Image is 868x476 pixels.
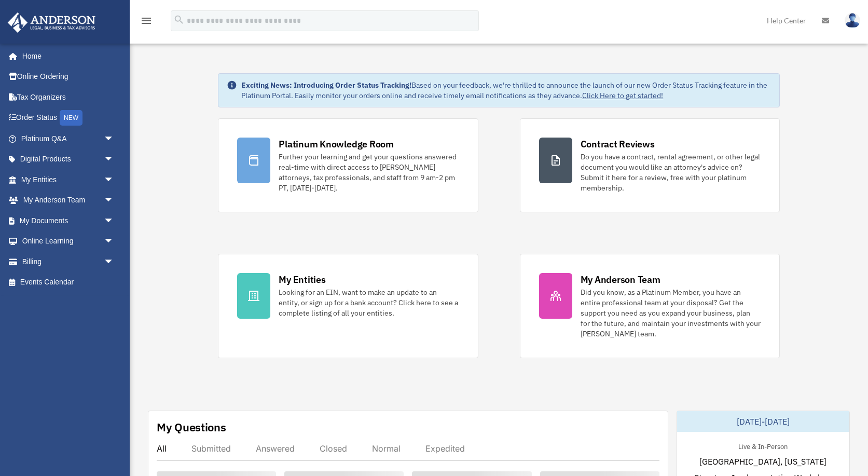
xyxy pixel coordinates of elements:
[104,251,125,273] span: arrow_drop_down
[256,443,295,454] div: Answered
[104,210,125,232] span: arrow_drop_down
[581,152,761,193] div: Do you have a contract, rental agreement, or other legal document you would like an attorney's ad...
[279,287,459,318] div: Looking for an EIN, want to make an update to an entity, or sign up for a bank account? Click her...
[241,80,770,101] div: Based on your feedback, we're thrilled to announce the launch of our new Order Status Tracking fe...
[104,169,125,191] span: arrow_drop_down
[7,231,130,252] a: Online Learningarrow_drop_down
[730,440,796,451] div: Live & In-Person
[7,66,130,87] a: Online Ordering
[104,149,125,170] span: arrow_drop_down
[425,443,465,454] div: Expedited
[104,231,125,252] span: arrow_drop_down
[218,118,478,212] a: Platinum Knowledge Room Further your learning and get your questions answered real-time with dire...
[845,13,860,28] img: User Pic
[7,210,130,231] a: My Documentsarrow_drop_down
[140,15,153,27] i: menu
[104,190,125,211] span: arrow_drop_down
[699,455,826,468] span: [GEOGRAPHIC_DATA], [US_STATE]
[7,169,130,190] a: My Entitiesarrow_drop_down
[279,273,325,286] div: My Entities
[218,254,478,358] a: My Entities Looking for an EIN, want to make an update to an entity, or sign up for a bank accoun...
[581,287,761,339] div: Did you know, as a Platinum Member, you have an entire professional team at your disposal? Get th...
[104,128,125,149] span: arrow_drop_down
[677,411,849,432] div: [DATE]-[DATE]
[157,443,167,454] div: All
[7,272,130,293] a: Events Calendar
[7,190,130,211] a: My Anderson Teamarrow_drop_down
[279,152,459,193] div: Further your learning and get your questions answered real-time with direct access to [PERSON_NAM...
[191,443,231,454] div: Submitted
[582,91,663,100] a: Click Here to get started!
[7,128,130,149] a: Platinum Q&Aarrow_drop_down
[241,80,411,90] strong: Exciting News: Introducing Order Status Tracking!
[140,18,153,27] a: menu
[320,443,347,454] div: Closed
[279,138,394,151] div: Platinum Knowledge Room
[581,138,655,151] div: Contract Reviews
[7,251,130,272] a: Billingarrow_drop_down
[60,110,82,126] div: NEW
[7,87,130,107] a: Tax Organizers
[7,46,125,66] a: Home
[520,118,780,212] a: Contract Reviews Do you have a contract, rental agreement, or other legal document you would like...
[5,12,99,33] img: Anderson Advisors Platinum Portal
[7,107,130,129] a: Order StatusNEW
[157,419,226,435] div: My Questions
[581,273,660,286] div: My Anderson Team
[520,254,780,358] a: My Anderson Team Did you know, as a Platinum Member, you have an entire professional team at your...
[173,14,185,25] i: search
[372,443,401,454] div: Normal
[7,149,130,170] a: Digital Productsarrow_drop_down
